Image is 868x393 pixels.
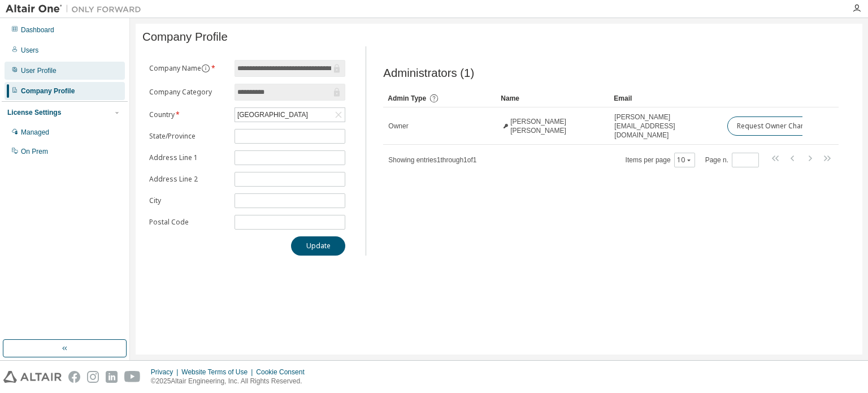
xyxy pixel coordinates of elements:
[614,89,718,107] div: Email
[149,196,228,205] label: City
[149,218,228,227] label: Postal Code
[727,116,823,136] button: Request Owner Change
[256,368,311,377] div: Cookie Consent
[388,122,408,131] span: Owner
[149,153,228,162] label: Address Line 1
[149,64,228,73] label: Company Name
[181,368,256,377] div: Website Terms of Use
[149,110,228,119] label: Country
[21,128,49,137] div: Managed
[149,88,228,97] label: Company Category
[68,371,80,383] img: facebook.svg
[501,89,605,107] div: Name
[21,87,75,96] div: Company Profile
[236,109,310,121] div: [GEOGRAPHIC_DATA]
[383,67,474,80] span: Administrators (1)
[626,153,695,167] span: Items per page
[388,94,426,102] span: Admin Type
[677,156,692,165] button: 10
[149,132,228,141] label: State/Province
[151,377,311,386] p: © 2025 Altair Engineering, Inc. All Rights Reserved.
[705,153,759,167] span: Page n.
[235,108,345,122] div: [GEOGRAPHIC_DATA]
[124,371,141,383] img: youtube.svg
[21,147,48,156] div: On Prem
[510,117,604,135] span: [PERSON_NAME] [PERSON_NAME]
[21,46,38,55] div: Users
[614,113,717,140] span: [PERSON_NAME][EMAIL_ADDRESS][DOMAIN_NAME]
[7,108,61,117] div: License Settings
[21,25,54,34] div: Dashboard
[388,156,476,164] span: Showing entries 1 through 1 of 1
[87,371,99,383] img: instagram.svg
[21,66,57,75] div: User Profile
[3,371,62,383] img: altair_logo.svg
[151,368,181,377] div: Privacy
[106,371,118,383] img: linkedin.svg
[149,175,228,184] label: Address Line 2
[201,64,210,73] button: information
[6,3,147,15] img: Altair One
[142,31,228,44] span: Company Profile
[291,236,345,256] button: Update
